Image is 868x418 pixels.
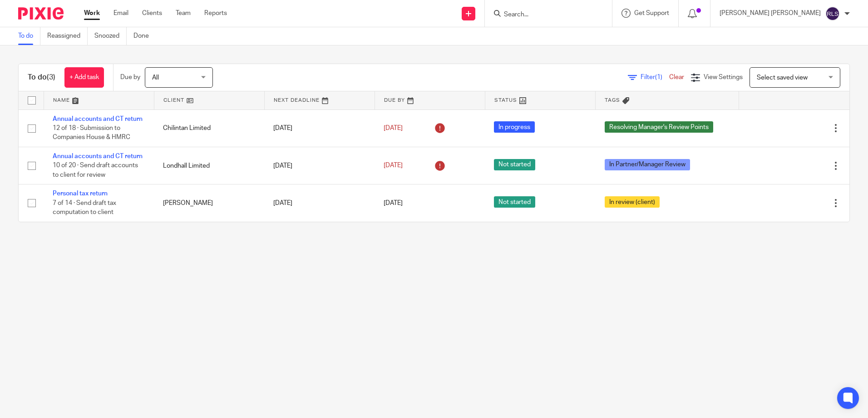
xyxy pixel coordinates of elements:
span: Resolving Manager's Review Points [605,121,713,133]
td: [DATE] [264,109,375,147]
a: Team [176,9,191,18]
span: [DATE] [384,125,403,131]
span: [DATE] [384,163,403,169]
span: In review (client) [605,196,660,208]
span: (3) [47,74,55,81]
a: Reassigned [47,27,88,45]
a: Personal tax return [53,190,108,197]
span: [DATE] [384,200,403,206]
span: All [152,75,159,81]
span: Filter [641,74,669,80]
span: Tags [605,98,620,103]
input: Search [503,11,585,19]
span: (1) [655,74,662,80]
a: Email [113,9,128,18]
a: Reports [204,9,227,18]
a: Done [133,27,156,45]
td: [DATE] [264,184,375,222]
a: + Add task [64,67,104,88]
span: 10 of 20 · Send draft accounts to client for review [53,163,138,179]
span: 12 of 18 · Submission to Companies House & HMRC [53,125,130,141]
img: Pixie [18,7,64,20]
a: Snoozed [94,27,127,45]
a: Annual accounts and CT return [53,116,143,122]
span: View Settings [704,74,743,80]
td: [DATE] [264,147,375,184]
span: Get Support [634,10,669,16]
td: Londhall Limited [154,147,264,184]
p: Due by [120,73,140,82]
td: [PERSON_NAME] [154,184,264,222]
span: Not started [494,196,535,208]
span: Not started [494,159,535,170]
p: [PERSON_NAME] [PERSON_NAME] [720,9,821,18]
a: Clients [142,9,162,18]
a: Work [84,9,100,18]
span: In progress [494,121,535,133]
a: To do [18,27,40,45]
a: Annual accounts and CT return [53,153,143,159]
td: Chilintan Limited [154,109,264,147]
a: Clear [669,74,684,80]
span: In Partner/Manager Review [605,159,690,170]
h1: To do [28,73,55,82]
span: 7 of 14 · Send draft tax computation to client [53,200,116,216]
img: svg%3E [825,6,840,21]
span: Select saved view [757,75,808,81]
